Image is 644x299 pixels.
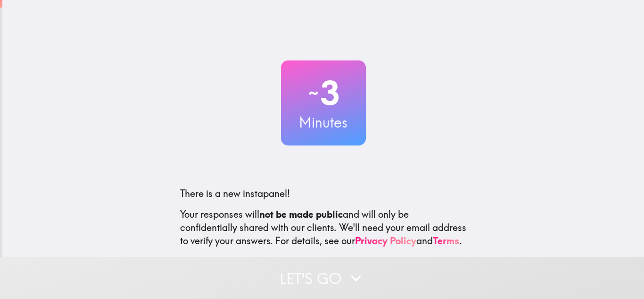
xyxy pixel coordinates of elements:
span: There is a new instapanel! [180,188,290,199]
a: Terms [433,235,459,247]
p: This invite is exclusively for you, please do not share it. Complete it soon because spots are li... [180,255,467,282]
h3: Minutes [281,112,366,132]
b: not be made public [259,208,343,220]
p: Your responses will and will only be confidentially shared with our clients. We'll need your emai... [180,208,467,248]
a: Privacy Policy [355,235,416,247]
span: ~ [307,79,320,107]
h2: 3 [281,74,366,112]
